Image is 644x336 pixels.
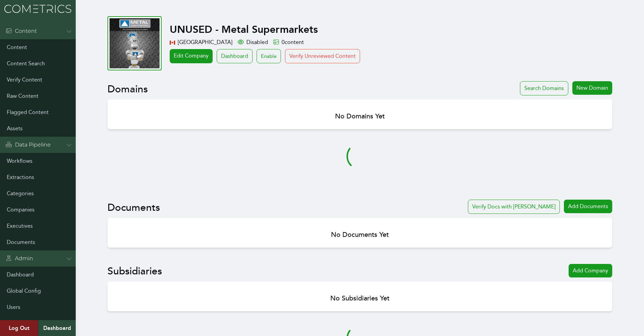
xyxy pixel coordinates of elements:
[108,202,160,214] h2: Documents
[468,200,560,214] button: Verify Docs with [PERSON_NAME]
[113,294,607,303] h3: No Subsidiaries Yet
[347,143,374,170] svg: audio-loading
[520,81,568,95] div: Search Domains
[569,264,612,277] div: Add Company
[572,81,612,95] div: New Domain
[5,27,37,35] div: Content
[217,49,253,63] a: Dashboard
[5,254,33,263] div: Admin
[261,53,277,59] span: Enable
[564,200,612,213] div: Add Documents
[108,83,148,95] h2: Domains
[285,49,360,63] button: Verify Unreviewed Content
[38,320,76,336] a: Dashboard
[5,141,51,149] div: Data Pipeline
[113,112,607,121] h3: No Domains Yet
[170,23,548,36] h1: UNUSED - Metal Supermarkets
[564,200,612,214] a: Add Documents
[238,38,268,46] div: Disabled
[273,38,304,46] div: 0 content
[257,49,281,63] button: Enable
[113,230,607,240] h3: No Documents Yet
[108,265,162,277] h2: Subsidiaries
[170,49,213,63] a: Edit Company
[170,38,232,46] div: [GEOGRAPHIC_DATA]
